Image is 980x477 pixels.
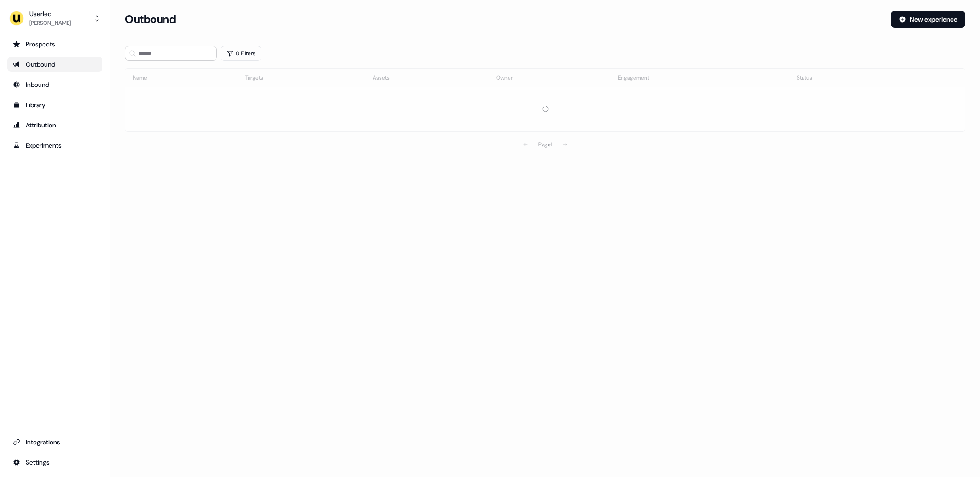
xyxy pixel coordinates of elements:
div: Inbound [13,80,97,89]
a: Go to templates [7,98,102,112]
div: Userled [29,9,71,18]
a: Go to attribution [7,118,102,132]
div: Experiments [13,141,97,150]
button: Userled[PERSON_NAME] [7,7,102,29]
a: Go to outbound experience [7,57,102,72]
button: New experience [891,11,965,28]
div: Settings [13,458,97,467]
a: Go to prospects [7,37,102,52]
button: 0 Filters [221,46,261,61]
div: Integrations [13,437,97,447]
div: Attribution [13,121,97,130]
a: Go to experiments [7,138,102,153]
a: Go to integrations [7,455,102,470]
a: Go to integrations [7,435,102,449]
a: Go to Inbound [7,77,102,92]
div: Prospects [13,40,97,49]
div: [PERSON_NAME] [29,18,71,28]
h3: Outbound [125,12,176,26]
div: Library [13,100,97,109]
div: Outbound [13,60,97,69]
